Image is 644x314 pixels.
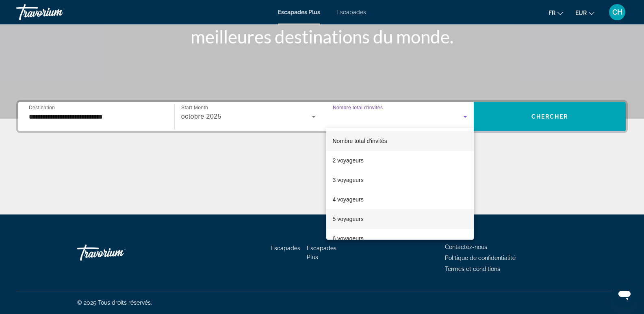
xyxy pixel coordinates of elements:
font: 4 voyageurs [333,196,364,203]
font: 5 voyageurs [333,216,364,222]
iframe: Bouton de lancement de la fenêtre de messagerie [611,282,637,308]
font: 2 voyageurs [333,157,364,164]
font: 3 voyageurs [333,177,364,183]
font: Nombre total d'invités [333,138,387,144]
font: 6 voyageurs [333,235,364,242]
